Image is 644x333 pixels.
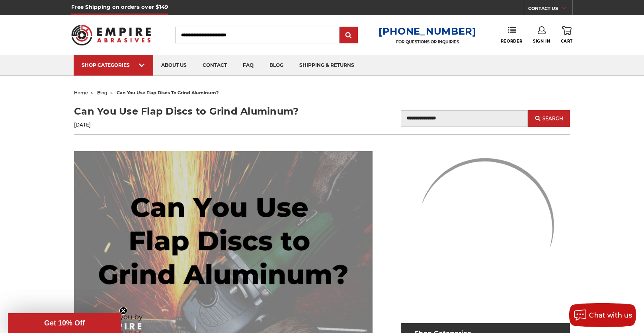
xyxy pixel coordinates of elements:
[8,313,121,333] div: Get 10% OffClose teaser
[561,39,573,44] span: Cart
[528,110,570,127] button: Search
[501,39,523,44] span: Reorder
[82,62,145,68] div: SHOP CATEGORIES
[74,104,322,119] h1: Can You Use Flap Discs to Grind Aluminum?
[71,19,151,51] img: Empire Abrasives
[533,39,550,44] span: Sign In
[589,312,632,319] span: Chat with us
[44,319,85,327] span: Get 10% Off
[401,143,570,312] img: promo banner for custom belts.
[561,26,573,44] a: Cart
[117,90,219,95] span: can you use flap discs to grind aluminum?
[528,4,572,15] a: CONTACT US
[543,116,563,121] span: Search
[291,55,362,76] a: shipping & returns
[379,25,476,37] a: [PHONE_NUMBER]
[74,90,88,95] a: home
[235,55,262,76] a: faq
[341,27,357,43] input: Submit
[569,303,636,327] button: Chat with us
[379,39,476,45] p: FOR QUESTIONS OR INQUIRIES
[195,55,235,76] a: contact
[262,55,291,76] a: blog
[153,55,195,76] a: about us
[501,26,523,43] a: Reorder
[74,121,322,129] p: [DATE]
[97,90,107,95] a: blog
[119,307,127,315] button: Close teaser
